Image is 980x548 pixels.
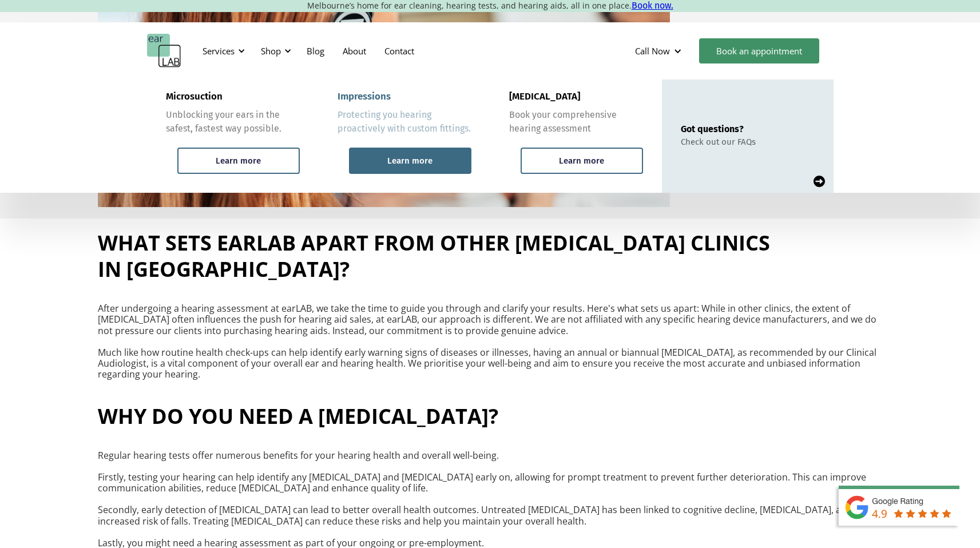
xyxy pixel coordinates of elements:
div: Unblocking your ears in the safest, fastest way possible. [166,108,300,136]
div: Services [203,45,235,57]
div: Learn more [387,156,433,166]
div: Check out our FAQs [681,137,756,147]
a: Blog [297,34,334,67]
a: Book an appointment [699,38,819,63]
a: About [334,34,375,67]
div: Services [196,34,248,68]
div: Got questions? [681,124,756,134]
a: MicrosuctionUnblocking your ears in the safest, fastest way possible.Learn more [147,80,319,193]
p: After undergoing a hearing assessment at earLAB, we take the time to guide you through and clarif... [98,303,882,380]
div: Call Now [626,34,693,68]
div: Shop [254,34,295,68]
div: Protecting you hearing proactively with custom fittings. [338,108,471,136]
div: Book your comprehensive hearing assessment [509,108,643,136]
div: Call Now [635,45,670,57]
div: Impressions [338,91,391,102]
a: ImpressionsProtecting you hearing proactively with custom fittings.Learn more [319,80,490,193]
div: Microsuction [166,91,223,102]
div: Shop [261,45,281,57]
div: [MEDICAL_DATA] [509,91,580,102]
a: home [147,34,181,68]
a: [MEDICAL_DATA]Book your comprehensive hearing assessmentLearn more [490,80,662,193]
a: Contact [375,34,423,67]
div: Learn more [216,156,261,166]
h2: Why do you need a [MEDICAL_DATA]? [98,403,498,430]
h2: What sets earLAB apart from other [MEDICAL_DATA] clinics in [GEOGRAPHIC_DATA]? [98,230,882,283]
div: Learn more [559,156,604,166]
a: Got questions?Check out our FAQs [662,80,834,193]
